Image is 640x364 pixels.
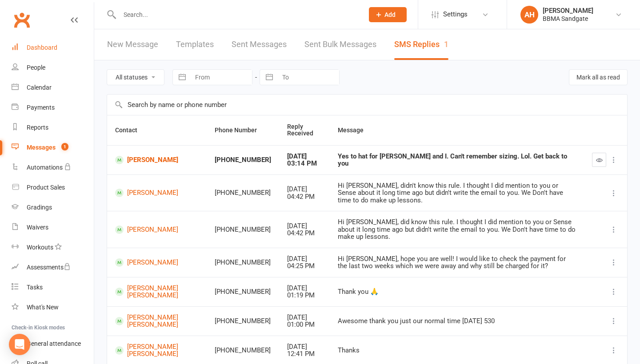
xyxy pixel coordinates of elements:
div: [DATE] [287,153,322,160]
a: Workouts [12,237,94,257]
div: Tasks [27,284,43,291]
a: People [12,58,94,78]
div: 01:19 PM [287,292,322,299]
a: Product Sales [12,178,94,198]
a: Reports [12,118,94,138]
div: 01:00 PM [287,321,322,328]
div: 04:25 PM [287,262,322,270]
th: Reply Received [279,115,330,145]
div: [PHONE_NUMBER] [215,288,271,296]
div: Open Intercom Messenger [9,334,30,355]
div: 04:42 PM [287,193,322,201]
div: What's New [27,304,59,311]
span: 1 [61,143,68,150]
input: Search by name or phone number [107,95,627,115]
div: Calendar [27,84,52,91]
div: [DATE] [287,222,322,230]
div: [PERSON_NAME] [543,7,593,15]
div: [DATE] [287,314,322,321]
input: Search... [117,8,357,21]
a: Messages 1 [12,138,94,158]
a: New Message [107,29,158,60]
a: [PERSON_NAME] [115,189,199,197]
div: Thank you 🙏 [338,288,576,296]
a: [PERSON_NAME] [PERSON_NAME] [115,343,199,358]
div: Reports [27,124,48,131]
a: Sent Bulk Messages [304,29,376,60]
a: Tasks [12,277,94,297]
div: Hi [PERSON_NAME], did know this rule. I thought I did mention to you or Sense about it long time ... [338,218,576,241]
div: Gradings [27,204,52,211]
a: [PERSON_NAME] [PERSON_NAME] [115,285,199,299]
a: SMS Replies1 [394,29,448,60]
div: Dashboard [27,44,57,51]
a: Dashboard [12,38,94,58]
div: 1 [444,40,448,49]
a: [PERSON_NAME] [115,156,199,164]
div: People [27,64,45,71]
th: Contact [107,115,207,145]
div: Messages [27,144,56,151]
a: [PERSON_NAME] [115,258,199,267]
div: Payments [27,104,55,111]
span: Settings [443,4,468,24]
a: Payments [12,98,94,118]
div: Workouts [27,244,53,251]
div: Hi [PERSON_NAME], hope you are well! I would like to check the payment for the last two weeks whi... [338,255,576,270]
a: [PERSON_NAME] [PERSON_NAME] [115,314,199,328]
button: Mark all as read [569,69,628,85]
div: Thanks [338,347,576,354]
div: Product Sales [27,184,65,191]
div: [PHONE_NUMBER] [215,156,271,164]
div: [PHONE_NUMBER] [215,317,271,325]
div: Awesome thank you just our normal time [DATE] 530 [338,317,576,325]
th: Message [330,115,584,145]
a: [PERSON_NAME] [115,226,199,234]
a: What's New [12,297,94,317]
div: Yes to hat for [PERSON_NAME] and I. Can't remember sizing. Lol. Get back to you [338,153,576,167]
div: Automations [27,164,63,171]
div: General attendance [27,340,81,347]
div: [DATE] [287,285,322,292]
a: Waivers [12,218,94,237]
div: [PHONE_NUMBER] [215,189,271,197]
th: Phone Number [207,115,279,145]
a: Assessments [12,257,94,277]
div: [PHONE_NUMBER] [215,259,271,266]
a: Clubworx [11,9,33,31]
span: Add [384,11,396,18]
div: [DATE] [287,186,322,193]
div: [DATE] [287,343,322,351]
a: Sent Messages [232,29,287,60]
div: BBMA Sandgate [543,15,593,23]
div: Assessments [27,264,71,271]
div: [PHONE_NUMBER] [215,226,271,233]
div: [PHONE_NUMBER] [215,347,271,354]
div: 12:41 PM [287,350,322,358]
input: From [190,70,252,85]
div: AH [520,6,538,24]
a: Templates [176,29,214,60]
div: 03:14 PM [287,160,322,167]
a: General attendance kiosk mode [12,334,94,354]
div: [DATE] [287,255,322,263]
div: Hi [PERSON_NAME], didn't know this rule. I thought I did mention to you or Sense about it long ti... [338,182,576,204]
div: Waivers [27,224,48,231]
a: Gradings [12,198,94,218]
div: 04:42 PM [287,229,322,237]
a: Calendar [12,78,94,98]
input: To [277,70,339,85]
a: Automations [12,158,94,178]
button: Add [369,7,407,22]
